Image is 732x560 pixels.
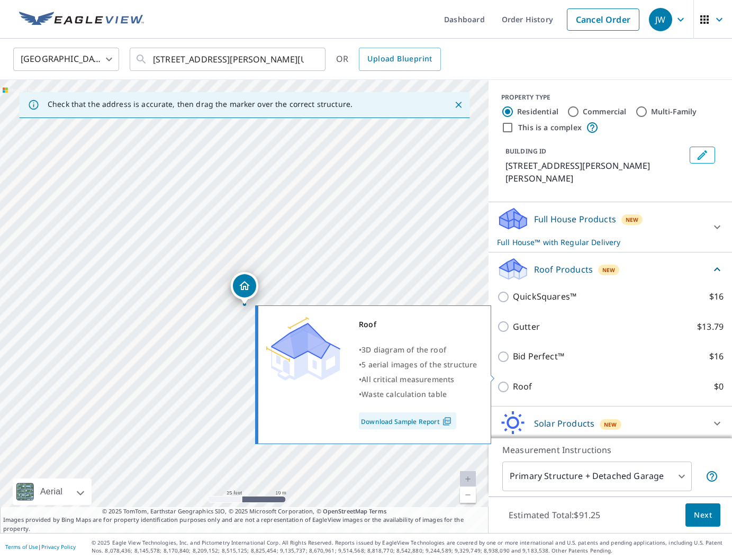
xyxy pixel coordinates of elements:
[626,215,639,224] span: New
[497,237,704,248] p: Full House™ with Regular Delivery
[501,93,719,102] div: PROPERTY TYPE
[359,412,456,429] a: Download Sample Report
[440,417,454,426] img: Pdf Icon
[359,357,477,372] div: •
[359,387,477,402] div: •
[513,380,532,393] p: Roof
[369,507,386,515] a: Terms
[266,317,340,381] img: Premium
[602,266,616,274] span: New
[5,544,76,550] p: |
[41,543,76,550] a: Privacy Policy
[518,122,582,133] label: This is a complex
[649,8,672,31] div: JW
[19,12,144,28] img: EV Logo
[497,411,724,436] div: Solar ProductsNew
[37,478,66,505] div: Aerial
[709,350,724,363] p: $16
[367,52,432,66] span: Upload Blueprint
[362,345,446,355] span: 3D diagram of the roof
[694,509,712,522] span: Next
[497,257,724,282] div: Roof ProductsNew
[697,320,724,333] p: $13.79
[505,159,685,185] p: [STREET_ADDRESS][PERSON_NAME][PERSON_NAME]
[336,48,441,71] div: OR
[534,263,593,276] p: Roof Products
[359,317,477,332] div: Roof
[153,44,304,74] input: Search by address or latitude-longitude
[505,147,546,156] p: BUILDING ID
[500,503,609,527] p: Estimated Total: $91.25
[13,44,119,74] div: [GEOGRAPHIC_DATA]
[709,290,724,303] p: $16
[359,48,440,71] a: Upload Blueprint
[651,106,697,117] label: Multi-Family
[534,417,594,430] p: Solar Products
[92,539,727,555] p: © 2025 Eagle View Technologies, Inc. and Pictometry International Corp. All Rights Reserved. Repo...
[513,320,540,333] p: Gutter
[359,342,477,357] div: •
[231,272,258,305] div: Dropped pin, building 1, Residential property, 7301 Nichols Rd Nichols Hills, OK 73120
[513,290,576,303] p: QuickSquares™
[48,100,353,109] p: Check that the address is accurate, then drag the marker over the correct structure.
[323,507,367,515] a: OpenStreetMap
[362,374,454,384] span: All critical measurements
[362,359,477,369] span: 5 aerial images of the structure
[102,507,386,516] span: © 2025 TomTom, Earthstar Geographics SIO, © 2025 Microsoft Corporation, ©
[497,206,724,248] div: Full House ProductsNewFull House™ with Regular Delivery
[583,106,627,117] label: Commercial
[706,470,718,483] span: Your report will include the primary structure and a detached garage if one exists.
[685,503,720,527] button: Next
[714,380,724,393] p: $0
[451,98,465,112] button: Close
[13,478,92,505] div: Aerial
[359,372,477,387] div: •
[502,444,718,456] p: Measurement Instructions
[513,350,564,363] p: Bid Perfect™
[567,8,639,31] a: Cancel Order
[502,462,692,491] div: Primary Structure + Detached Garage
[604,420,617,429] span: New
[690,147,715,164] button: Edit building 1
[362,389,447,399] span: Waste calculation table
[5,543,38,550] a: Terms of Use
[460,487,476,503] a: Current Level 20, Zoom Out
[517,106,558,117] label: Residential
[534,213,616,225] p: Full House Products
[460,471,476,487] a: Current Level 20, Zoom In Disabled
